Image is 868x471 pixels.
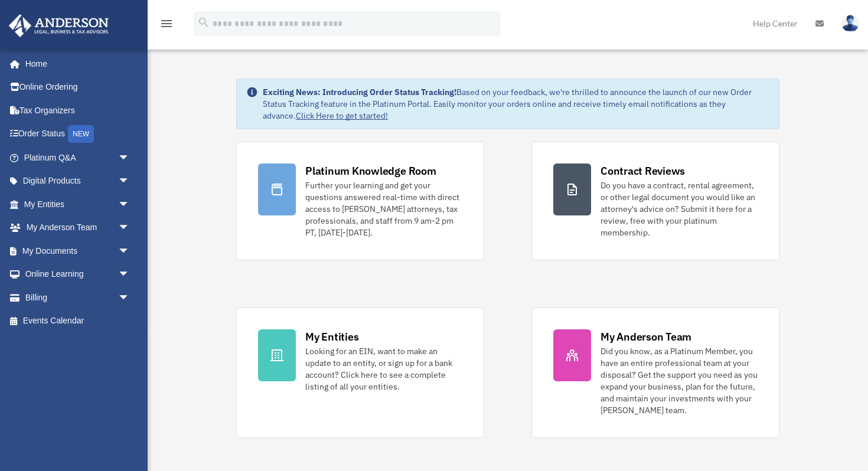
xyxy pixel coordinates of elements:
[8,122,148,146] a: Order StatusNEW
[296,110,388,121] a: Click Here to get started!
[8,286,148,309] a: Billingarrow_drop_down
[197,16,210,29] i: search
[841,15,859,32] img: User Pic
[8,99,148,122] a: Tax Organizers
[531,308,779,438] a: My Anderson Team Did you know, as a Platinum Member, you have an entire professional team at your...
[8,169,148,193] a: Digital Productsarrow_drop_down
[601,345,758,416] div: Did you know, as a Platinum Member, you have an entire professional team at your disposal? Get th...
[118,169,142,194] span: arrow_drop_down
[236,308,484,438] a: My Entities Looking for an EIN, want to make an update to an entity, or sign up for a bank accoun...
[68,125,94,143] div: NEW
[236,142,484,260] a: Platinum Knowledge Room Further your learning and get your questions answered real-time with dire...
[601,329,691,344] div: My Anderson Team
[263,86,769,122] div: Based on your feedback, we're thrilled to announce the launch of our new Order Status Tracking fe...
[305,345,462,392] div: Looking for an EIN, want to make an update to an entity, or sign up for a bank account? Click her...
[118,286,142,310] span: arrow_drop_down
[601,163,685,178] div: Contract Reviews
[118,146,142,170] span: arrow_drop_down
[601,179,758,238] div: Do you have a contract, rental agreement, or other legal document you would like an attorney's ad...
[8,239,148,263] a: My Documentsarrow_drop_down
[8,76,148,99] a: Online Ordering
[305,179,462,238] div: Further your learning and get your questions answered real-time with direct access to [PERSON_NAM...
[8,263,148,286] a: Online Learningarrow_drop_down
[263,87,456,97] strong: Exciting News: Introducing Order Status Tracking!
[8,192,148,216] a: My Entitiesarrow_drop_down
[8,309,148,333] a: Events Calendar
[8,52,142,76] a: Home
[305,163,436,178] div: Platinum Knowledge Room
[118,263,142,287] span: arrow_drop_down
[531,142,779,260] a: Contract Reviews Do you have a contract, rental agreement, or other legal document you would like...
[159,17,174,31] i: menu
[118,216,142,240] span: arrow_drop_down
[305,329,358,344] div: My Entities
[5,14,112,37] img: Anderson Advisors Platinum Portal
[8,146,148,169] a: Platinum Q&Aarrow_drop_down
[118,239,142,263] span: arrow_drop_down
[159,21,174,31] a: menu
[8,216,148,240] a: My Anderson Teamarrow_drop_down
[118,192,142,217] span: arrow_drop_down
